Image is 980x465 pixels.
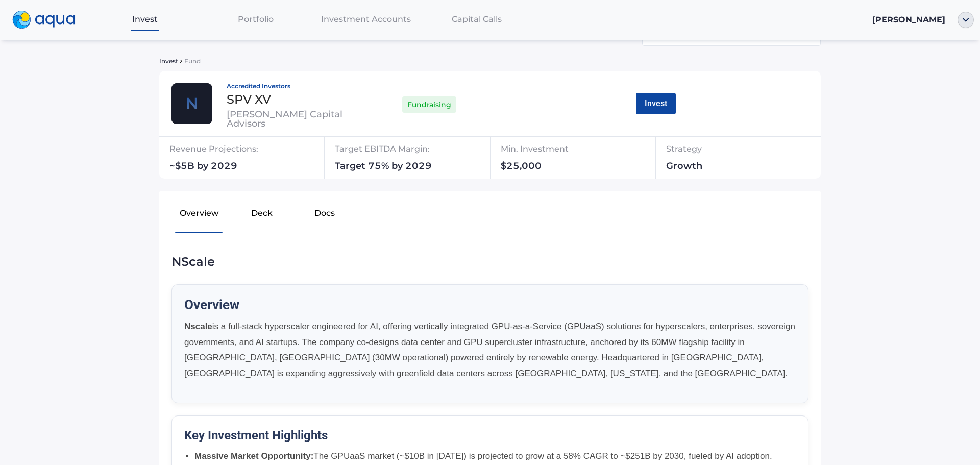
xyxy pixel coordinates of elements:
div: SPV XV [227,93,357,106]
span: [PERSON_NAME] [872,15,945,25]
a: Investment Accounts [311,9,422,30]
div: Accredited Investors [227,83,357,89]
span: Portfolio [238,14,274,24]
div: $25,000 [501,161,626,175]
p: is a full-stack hyperscaler engineered for AI, offering vertically integrated GPU-as-a-Service (G... [184,319,796,381]
a: Capital Calls [421,9,532,30]
li: The GPUaaS market (~$10B in [DATE]) is projected to grow at a 58% CAGR to ~$251B by 2030, fueled ... [194,449,796,464]
a: Invest [90,9,201,30]
button: Invest [636,93,676,114]
h2: Overview [184,297,796,313]
strong: Massive Market Opportunity: [194,451,313,461]
a: Fund [182,56,201,65]
button: Deck [230,199,293,232]
span: Capital Calls [452,14,502,24]
img: thamesville [171,83,212,124]
div: Growth [666,161,754,175]
div: Min. Investment [501,141,626,161]
img: sidearrow [180,60,182,63]
span: Investment Accounts [321,14,411,24]
strong: Nscale [184,322,212,331]
div: Revenue Projections: [169,141,332,161]
div: Fundraising [402,94,456,115]
img: ellipse [958,12,974,28]
div: ~$5B by 2029 [169,161,332,175]
h3: Key Investment Highlights [184,428,796,443]
span: Invest [159,57,178,65]
a: Portfolio [200,9,311,30]
img: logo [12,11,76,29]
div: [PERSON_NAME] Capital Advisors [227,110,357,128]
div: Target 75% by 2029 [335,161,498,175]
button: Docs [293,199,356,232]
a: logo [6,8,90,32]
div: Strategy [666,141,754,161]
button: Overview [167,199,230,232]
span: Fund [184,57,201,65]
div: Target EBITDA Margin: [335,141,498,161]
span: Invest [132,14,158,24]
div: NScale [171,254,808,270]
